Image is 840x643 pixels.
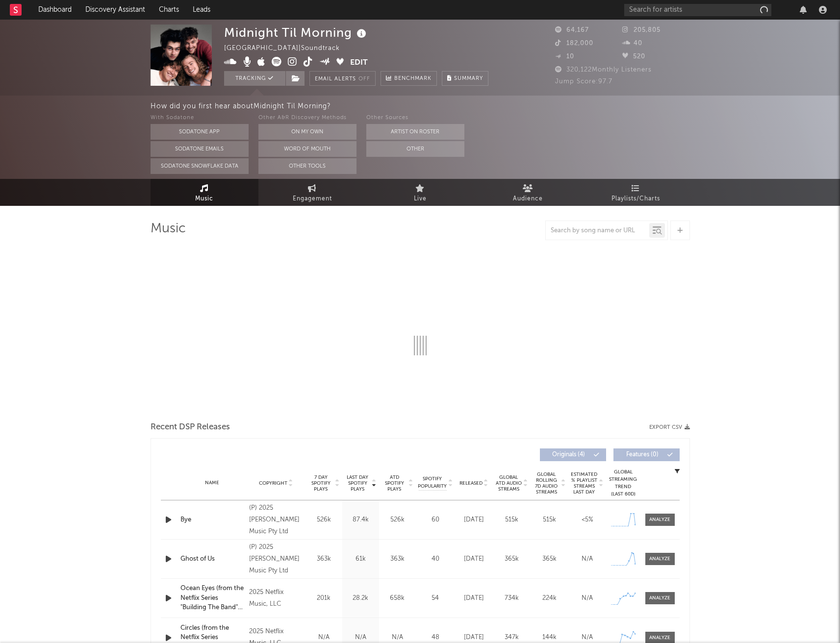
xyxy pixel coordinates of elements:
button: Word Of Mouth [258,141,356,157]
div: 61k [345,554,377,564]
span: 64,167 [555,27,589,33]
span: Features ( 0 ) [620,452,665,458]
div: 658k [382,594,413,603]
span: Copyright [259,480,287,486]
span: Playlists/Charts [611,193,660,205]
div: 28.2k [345,594,377,603]
button: Originals(4) [540,448,606,461]
a: Ghost of Us [180,554,245,564]
button: Artist on Roster [366,124,464,140]
span: 320,122 Monthly Listeners [555,67,652,73]
a: Audience [474,179,582,206]
div: N/A [345,633,377,643]
button: Summary [442,71,488,86]
div: Other Sources [366,112,464,124]
div: (P) 2025 [PERSON_NAME] Music Pty Ltd [249,502,303,538]
div: 526k [308,515,340,525]
div: 365k [533,554,566,564]
div: 224k [533,594,566,603]
button: Sodatone Emails [151,141,249,157]
a: Benchmark [381,71,437,86]
div: N/A [308,633,340,643]
div: 515k [533,515,566,525]
span: Live [414,193,427,205]
div: 60 [418,515,453,525]
input: Search by song name or URL [546,227,649,235]
div: Midnight Til Morning [224,25,369,41]
div: [DATE] [458,633,490,643]
span: 7 Day Spotify Plays [308,474,334,492]
span: 10 [555,53,574,60]
div: N/A [571,594,604,603]
div: 201k [308,594,340,603]
div: N/A [571,633,604,643]
div: [DATE] [458,594,490,603]
a: Live [366,179,474,206]
span: Music [195,193,213,205]
div: Name [180,479,245,487]
button: Sodatone App [151,124,249,140]
button: Other Tools [258,158,356,174]
span: Benchmark [394,73,432,85]
div: Global Streaming Trend (Last 60D) [609,469,638,498]
span: Summary [454,76,483,81]
div: N/A [382,633,413,643]
button: Email AlertsOff [309,71,376,86]
div: 2025 Netflix Music, LLC [249,587,303,610]
span: 520 [622,53,645,60]
div: 144k [533,633,566,643]
div: 87.4k [345,515,377,525]
button: Features(0) [613,448,680,461]
div: 365k [495,554,528,564]
span: Spotify Popularity [418,475,447,490]
a: Engagement [258,179,366,206]
div: 54 [418,594,453,603]
div: 734k [495,594,528,603]
div: 363k [382,554,413,564]
span: Engagement [293,193,332,205]
span: Last Day Spotify Plays [345,474,371,492]
button: Sodatone Snowflake Data [151,158,249,174]
div: With Sodatone [151,112,249,124]
div: [DATE] [458,515,490,525]
button: Tracking [224,71,285,86]
span: Jump Score: 97.7 [555,78,612,85]
div: [GEOGRAPHIC_DATA] | Soundtrack [224,43,351,54]
a: Music [151,179,258,206]
span: Global ATD Audio Streams [495,474,522,492]
div: <5% [571,515,604,525]
span: Released [459,480,483,486]
button: Export CSV [649,424,690,430]
input: Search for artists [624,4,771,16]
span: 40 [622,40,642,47]
span: Originals ( 4 ) [546,452,591,458]
div: N/A [571,554,604,564]
span: ATD Spotify Plays [382,474,407,492]
div: 526k [382,515,413,525]
span: Global Rolling 7D Audio Streams [533,471,560,495]
span: 205,805 [622,27,661,33]
span: Audience [513,193,543,205]
span: Recent DSP Releases [151,421,230,433]
div: Other A&R Discovery Methods [258,112,356,124]
div: 40 [418,554,453,564]
button: On My Own [258,124,356,140]
div: 347k [495,633,528,643]
div: 515k [495,515,528,525]
a: Ocean Eyes (from the Netflix Series "Building The Band") - Live [180,584,245,613]
div: 363k [308,554,340,564]
a: Bye [180,515,245,525]
em: Off [358,76,370,82]
div: (P) 2025 [PERSON_NAME] Music Pty Ltd [249,542,303,577]
button: Other [366,141,464,157]
span: Estimated % Playlist Streams Last Day [571,471,598,495]
span: 182,000 [555,40,593,47]
div: 48 [418,633,453,643]
button: Edit [350,57,368,69]
div: [DATE] [458,554,490,564]
a: Playlists/Charts [582,179,690,206]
